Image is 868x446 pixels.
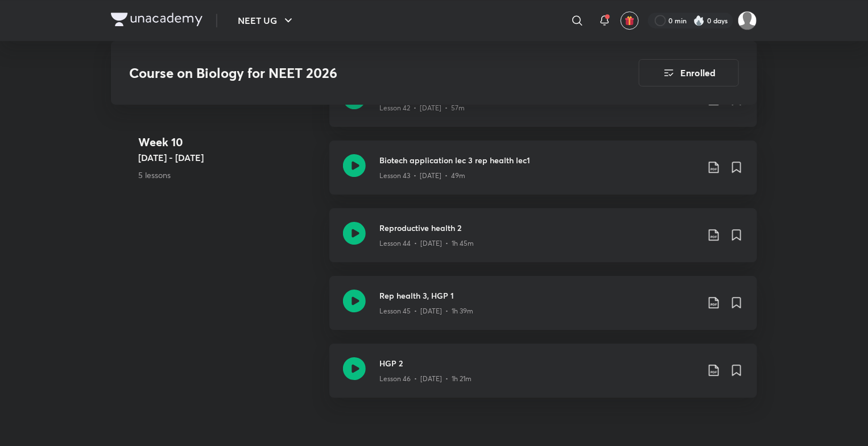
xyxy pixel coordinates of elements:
p: Lesson 44 • [DATE] • 1h 45m [379,238,474,249]
img: Harshu [738,11,757,30]
h3: Biotech application lec 3 rep health lec1 [379,154,698,166]
a: Company Logo [111,13,202,29]
h3: Course on Biology for NEET 2026 [129,65,574,81]
a: Rep health 3, HGP 1Lesson 45 • [DATE] • 1h 39m [329,276,757,344]
h3: HGP 2 [379,357,698,369]
h5: [DATE] - [DATE] [138,151,320,164]
a: HGP 2Lesson 46 • [DATE] • 1h 21m [329,344,757,411]
p: Lesson 42 • [DATE] • 57m [379,103,465,113]
img: avatar [625,15,635,26]
p: Lesson 45 • [DATE] • 1h 39m [379,306,473,316]
button: avatar [621,11,639,30]
p: Lesson 43 • [DATE] • 49m [379,171,465,181]
a: Reproductive health 2Lesson 44 • [DATE] • 1h 45m [329,208,757,276]
a: Biotech application lec 3 rep health lec1Lesson 43 • [DATE] • 49m [329,141,757,208]
h3: Rep health 3, HGP 1 [379,290,698,302]
a: Biotech application lec 2Lesson 42 • [DATE] • 57m [329,73,757,141]
button: NEET UG [231,9,302,32]
button: Enrolled [639,59,739,86]
p: Lesson 46 • [DATE] • 1h 21m [379,374,472,384]
img: Company Logo [111,13,202,26]
h3: Reproductive health 2 [379,222,698,234]
p: 5 lessons [138,169,320,181]
img: streak [693,15,705,26]
h4: Week 10 [138,134,320,151]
